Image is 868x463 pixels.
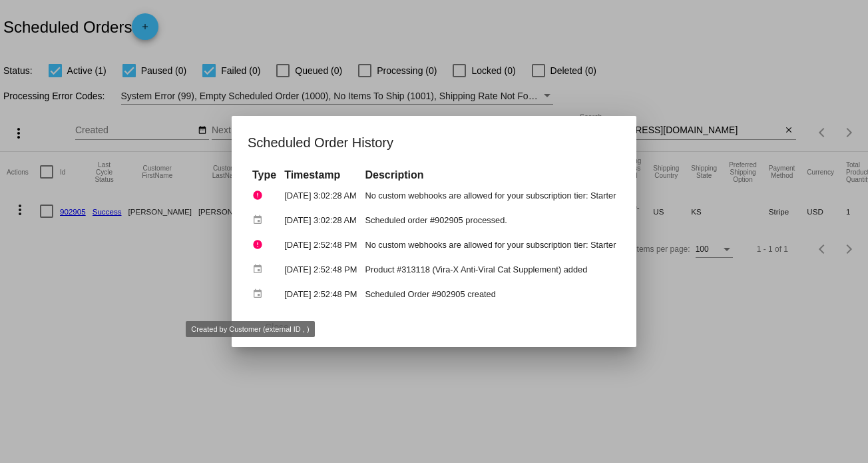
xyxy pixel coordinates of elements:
td: [DATE] 2:52:48 PM [281,233,360,256]
mat-icon: error [252,185,268,206]
td: Scheduled Order #902905 created [361,282,619,306]
td: [DATE] 2:52:48 PM [281,282,360,306]
th: Type [249,168,280,183]
mat-icon: event [252,284,268,304]
th: Timestamp [281,168,360,183]
td: Product #313118 (Vira-X Anti-Viral Cat Supplement) added [361,258,619,281]
td: No custom webhooks are allowed for your subscription tier: Starter [361,184,619,207]
mat-icon: event [252,259,268,280]
mat-icon: error [252,234,268,255]
button: Close dialog [248,315,306,339]
span: Close [265,322,289,332]
td: [DATE] 3:02:28 AM [281,184,360,207]
th: Description [361,168,619,183]
td: Scheduled order #902905 processed. [361,209,619,232]
mat-icon: event [252,210,268,231]
td: [DATE] 3:02:28 AM [281,209,360,232]
td: [DATE] 2:52:48 PM [281,258,360,281]
h1: Scheduled Order History [248,132,620,153]
td: No custom webhooks are allowed for your subscription tier: Starter [361,233,619,256]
